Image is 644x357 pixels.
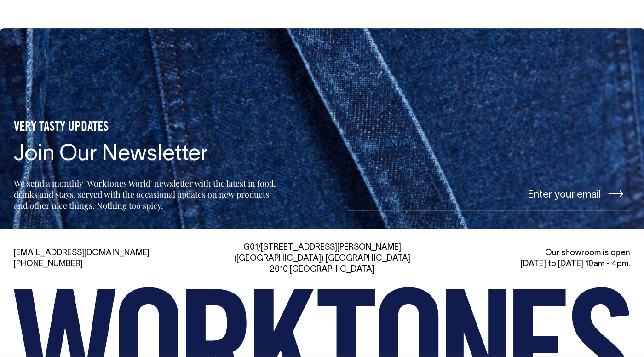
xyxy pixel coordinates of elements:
input: Enter your email [347,176,630,211]
p: We send a monthly ‘Worktones World’ newsletter with the latest in food, drinks and stays, served ... [14,178,279,211]
div: G01/[STREET_ADDRESS][PERSON_NAME] ([GEOGRAPHIC_DATA]) [GEOGRAPHIC_DATA] 2010 [GEOGRAPHIC_DATA] [224,242,420,275]
h5: VERY TASTY UPDATES [14,120,279,135]
div: Our showroom is open [DATE] to [DATE] 10am - 4pm. [434,248,630,270]
a: [PHONE_NUMBER] [14,260,83,268]
h4: Join Our Newsletter [14,143,279,167]
a: [EMAIL_ADDRESS][DOMAIN_NAME] [14,249,149,257]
